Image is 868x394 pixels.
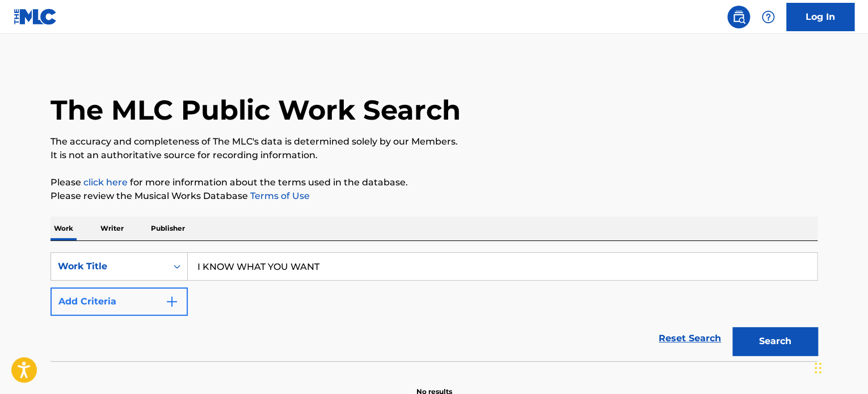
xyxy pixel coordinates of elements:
img: help [761,10,775,24]
p: Please review the Musical Works Database [50,189,818,203]
a: Reset Search [653,326,727,351]
a: Log In [786,3,854,31]
p: Work [50,217,77,240]
a: click here [83,177,128,188]
h1: The MLC Public Work Search [50,93,461,127]
img: search [732,10,745,24]
p: It is not an authoritative source for recording information. [50,149,818,162]
div: Help [757,6,779,28]
div: Drag [815,351,821,385]
p: The accuracy and completeness of The MLC's data is determined solely by our Members. [50,135,818,149]
p: Writer [97,217,127,240]
iframe: Chat Widget [811,340,868,394]
form: Search Form [50,252,818,361]
img: MLC Logo [14,9,57,25]
p: Publisher [148,217,188,240]
a: Terms of Use [248,190,310,201]
p: Please for more information about the terms used in the database. [50,176,818,189]
button: Search [732,327,818,355]
img: 9d2ae6d4665cec9f34b9.svg [165,295,179,308]
button: Add Criteria [50,287,188,316]
a: Public Search [727,6,750,28]
div: Work Title [58,260,160,273]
